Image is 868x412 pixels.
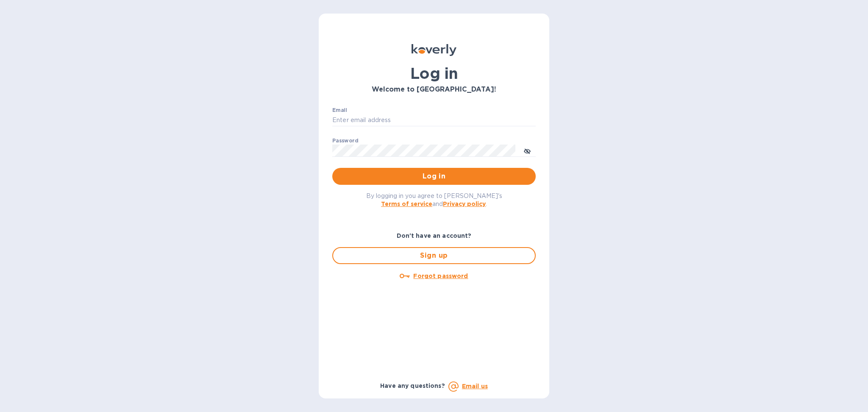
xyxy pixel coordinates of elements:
[366,192,502,207] span: By logging in you agree to [PERSON_NAME]'s and .
[332,108,347,113] label: Email
[332,138,358,143] label: Password
[380,382,445,389] b: Have any questions?
[412,44,456,56] img: Koverly
[443,200,486,207] a: Privacy policy
[397,232,472,239] b: Don't have an account?
[519,142,536,159] button: toggle password visibility
[340,251,528,261] span: Sign up
[332,168,536,185] button: Log in
[332,114,536,127] input: Enter email address
[462,383,488,390] a: Email us
[332,86,536,94] h3: Welcome to [GEOGRAPHIC_DATA]!
[332,64,536,82] h1: Log in
[339,171,529,181] span: Log in
[332,247,536,264] button: Sign up
[381,200,432,207] a: Terms of service
[413,273,468,279] u: Forgot password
